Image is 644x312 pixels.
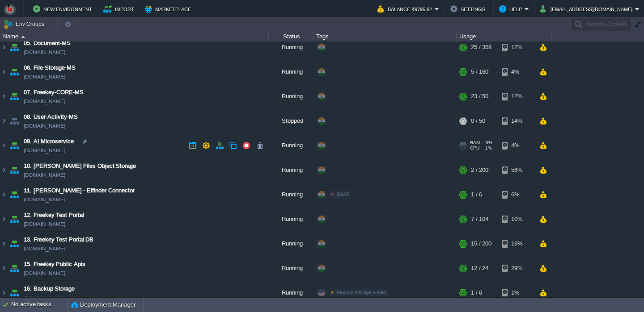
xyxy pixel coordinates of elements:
div: 16% [502,232,531,256]
button: New Environment [33,4,95,14]
a: 09. AI Microservice [24,137,74,146]
div: Name [1,31,268,42]
div: 29% [502,256,531,280]
img: AMDAwAAAACH5BAEAAAAALAAAAAABAAEAAAICRAEAOw== [8,281,21,305]
div: Running [269,207,314,231]
div: Running [269,158,314,182]
img: AMDAwAAAACH5BAEAAAAALAAAAAABAAEAAAICRAEAOw== [0,183,8,207]
a: [DOMAIN_NAME] [24,171,65,179]
img: AMDAwAAAACH5BAEAAAAALAAAAAABAAEAAAICRAEAOw== [0,256,8,280]
div: 1 / 6 [471,183,482,207]
button: Deployment Manager [71,300,136,309]
span: SAAS [337,191,349,197]
button: Help [499,4,525,14]
img: AMDAwAAAACH5BAEAAAAALAAAAAABAAEAAAICRAEAOw== [0,84,8,108]
img: AMDAwAAAACH5BAEAAAAALAAAAAABAAEAAAICRAEAOw== [0,281,8,305]
div: 10% [502,207,531,231]
a: [DOMAIN_NAME] [24,195,65,204]
div: Usage [457,31,551,42]
a: [DOMAIN_NAME] [24,269,65,278]
a: 06. File-Storage-MS [24,63,76,72]
div: 5 / 160 [471,60,488,84]
a: [DOMAIN_NAME] [24,72,65,81]
span: [DOMAIN_NAME] [24,244,65,253]
div: 56% [502,158,531,182]
div: 23 / 50 [471,84,488,108]
img: AMDAwAAAACH5BAEAAAAALAAAAAABAAEAAAICRAEAOw== [8,35,21,59]
span: 13. Freekey Test Portal DB [24,235,93,244]
div: 12 / 24 [471,256,488,280]
img: AMDAwAAAACH5BAEAAAAALAAAAAABAAEAAAICRAEAOw== [8,256,21,280]
button: Balance ₹9795.62 [377,4,435,14]
a: 08. User-Activity-MS [24,112,78,121]
div: Running [269,256,314,280]
button: [EMAIL_ADDRESS][DOMAIN_NAME] [540,4,635,14]
div: Running [269,133,314,158]
div: 6% [502,183,531,207]
a: [DOMAIN_NAME] [24,121,65,130]
span: Backup storage nodes [337,290,386,295]
img: AMDAwAAAACH5BAEAAAAALAAAAAABAAEAAAICRAEAOw== [0,207,8,231]
img: AMDAwAAAACH5BAEAAAAALAAAAAABAAEAAAICRAEAOw== [8,207,21,231]
span: RAM [470,140,480,146]
img: AMDAwAAAACH5BAEAAAAALAAAAAABAAEAAAICRAEAOw== [8,133,21,158]
div: 15 / 200 [471,232,491,256]
span: CPU [470,146,479,151]
img: AMDAwAAAACH5BAEAAAAALAAAAAABAAEAAAICRAEAOw== [8,60,21,84]
img: AMDAwAAAACH5BAEAAAAALAAAAAABAAEAAAICRAEAOw== [0,133,8,158]
span: 5% [483,140,492,146]
button: Marketplace [145,4,194,14]
div: No active tasks [11,298,67,312]
div: 25 / 358 [471,35,491,59]
div: Running [269,84,314,108]
div: Running [269,60,314,84]
img: Bitss Techniques [3,2,17,16]
div: Tags [314,31,456,42]
div: Running [269,35,314,59]
a: 15. Freekey Public Apis [24,260,85,269]
img: AMDAwAAAACH5BAEAAAAALAAAAAABAAEAAAICRAEAOw== [0,35,8,59]
div: 12% [502,84,531,108]
div: 1 / 6 [471,281,482,305]
a: [DOMAIN_NAME] [24,220,65,229]
img: AMDAwAAAACH5BAEAAAAALAAAAAABAAEAAAICRAEAOw== [0,158,8,182]
a: [DOMAIN_NAME] [24,146,65,155]
a: 12. Freekey Test Portal [24,211,84,220]
button: Env Groups [3,18,47,30]
span: [DOMAIN_NAME] [24,293,65,302]
div: Stopped [269,109,314,133]
div: 12% [502,35,531,59]
a: 11. [PERSON_NAME] - Elfinder Connector [24,186,135,195]
img: AMDAwAAAACH5BAEAAAAALAAAAAABAAEAAAICRAEAOw== [8,232,21,256]
a: [DOMAIN_NAME] [24,97,65,106]
a: 16. Backup Storage [24,284,75,293]
img: AMDAwAAAACH5BAEAAAAALAAAAAABAAEAAAICRAEAOw== [8,183,21,207]
a: [DOMAIN_NAME] [24,48,65,57]
a: 07. Freekey-CORE-MS [24,88,84,97]
div: 0 / 50 [471,109,485,133]
a: 05. Document-MS [24,39,71,48]
div: 14% [502,109,531,133]
img: AMDAwAAAACH5BAEAAAAALAAAAAABAAEAAAICRAEAOw== [8,158,21,182]
img: AMDAwAAAACH5BAEAAAAALAAAAAABAAEAAAICRAEAOw== [0,60,8,84]
a: 10. [PERSON_NAME] Files Object Storage [24,162,136,171]
div: 1% [502,281,531,305]
div: Running [269,183,314,207]
div: Running [269,232,314,256]
span: 1% [483,146,492,151]
img: AMDAwAAAACH5BAEAAAAALAAAAAABAAEAAAICRAEAOw== [8,84,21,108]
img: AMDAwAAAACH5BAEAAAAALAAAAAABAAEAAAICRAEAOw== [21,36,25,38]
div: 7 / 104 [471,207,488,231]
div: 4% [502,60,531,84]
button: Import [103,4,137,14]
